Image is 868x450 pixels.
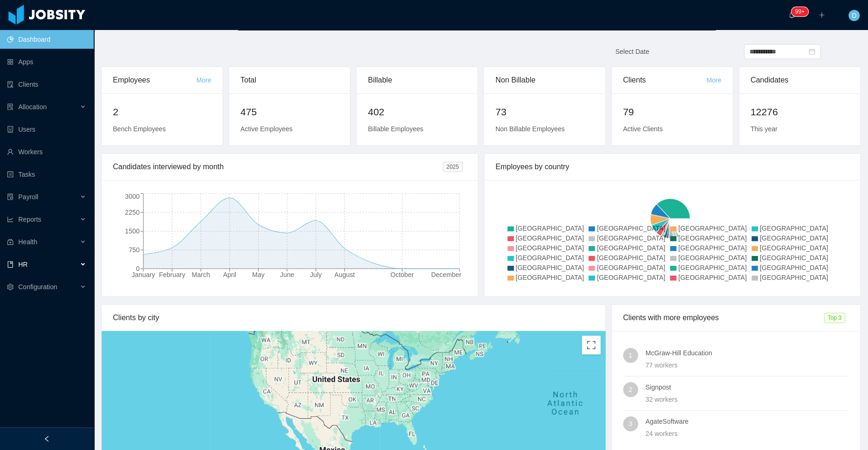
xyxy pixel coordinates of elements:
span: [GEOGRAPHIC_DATA] [597,234,665,242]
span: [GEOGRAPHIC_DATA] [678,225,747,232]
a: icon: profileTasks [7,165,86,184]
tspan: June [280,271,295,278]
span: Select Date [615,48,649,55]
tspan: 1500 [125,227,140,235]
i: icon: plus [818,12,825,18]
i: icon: book [7,261,14,268]
span: [GEOGRAPHIC_DATA] [678,264,747,271]
div: Non Billable [495,67,594,93]
div: Employees [113,67,196,93]
span: Allocation [18,103,47,111]
div: Clients with more employees [623,305,824,331]
span: [GEOGRAPHIC_DATA] [760,274,828,281]
span: Top 3 [824,313,845,323]
a: More [196,76,211,84]
i: icon: calendar [809,48,815,55]
a: More [706,76,721,84]
span: 3 [629,416,632,431]
span: Payroll [18,193,38,201]
div: 24 workers [645,428,849,439]
tspan: March [192,271,210,278]
tspan: July [310,271,322,278]
span: [GEOGRAPHIC_DATA] [760,244,828,252]
h2: 475 [240,105,339,120]
h4: Signpost [645,382,849,392]
i: icon: solution [7,104,14,110]
span: [GEOGRAPHIC_DATA] [597,244,665,252]
i: icon: medicine-box [7,239,14,245]
div: 32 workers [645,394,849,405]
span: [GEOGRAPHIC_DATA] [678,274,747,281]
span: Health [18,238,37,246]
span: [GEOGRAPHIC_DATA] [760,225,828,232]
span: HR [18,261,28,268]
a: icon: pie-chartDashboard [7,30,86,49]
a: icon: robotUsers [7,120,86,139]
div: Employees by country [496,154,849,180]
span: [GEOGRAPHIC_DATA] [516,254,584,262]
tspan: August [334,271,355,278]
span: [GEOGRAPHIC_DATA] [760,254,828,262]
tspan: January [132,271,155,278]
span: D [852,10,856,21]
tspan: 3000 [125,192,140,200]
span: [GEOGRAPHIC_DATA] [760,234,828,242]
button: Toggle fullscreen view [582,336,601,354]
div: Candidates [750,67,849,93]
tspan: October [390,271,414,278]
div: Clients [623,67,706,93]
i: icon: file-protect [7,194,14,200]
h2: 402 [368,105,466,120]
span: Configuration [18,283,57,291]
tspan: May [252,271,264,278]
span: 1 [629,348,632,363]
a: icon: appstoreApps [7,52,86,71]
span: Non Billable Employees [495,125,564,133]
span: [GEOGRAPHIC_DATA] [678,254,747,262]
span: [GEOGRAPHIC_DATA] [516,264,584,271]
span: Active Employees [240,125,292,133]
a: icon: userWorkers [7,142,86,161]
h2: 12276 [750,105,849,120]
span: 2025 [443,162,463,172]
i: icon: line-chart [7,216,14,223]
span: [GEOGRAPHIC_DATA] [678,234,747,242]
span: [GEOGRAPHIC_DATA] [597,264,665,271]
span: This year [750,125,778,133]
span: [GEOGRAPHIC_DATA] [516,274,584,281]
sup: 332 [791,7,808,16]
div: 77 workers [645,360,849,370]
div: Candidates interviewed by month [113,154,443,180]
tspan: 750 [129,246,140,254]
span: [GEOGRAPHIC_DATA] [516,225,584,232]
span: [GEOGRAPHIC_DATA] [678,244,747,252]
span: Reports [18,216,41,223]
span: [GEOGRAPHIC_DATA] [760,264,828,271]
h4: AgateSoftware [645,416,849,427]
span: [GEOGRAPHIC_DATA] [597,254,665,262]
tspan: December [431,271,461,278]
span: Billable Employees [368,125,423,133]
div: Total [240,67,339,93]
span: 2 [629,382,632,397]
span: [GEOGRAPHIC_DATA] [516,244,584,252]
a: icon: auditClients [7,75,86,94]
h2: 79 [623,105,721,120]
span: Bench Employees [113,125,166,133]
span: Active Clients [623,125,663,133]
div: Billable [368,67,466,93]
tspan: February [159,271,185,278]
span: [GEOGRAPHIC_DATA] [516,234,584,242]
tspan: April [223,271,236,278]
h4: McGraw-Hill Education [645,348,849,358]
h2: 2 [113,105,211,120]
h2: 73 [495,105,594,120]
div: Clients by city [113,305,594,331]
tspan: 0 [136,265,140,272]
i: icon: setting [7,284,14,290]
span: [GEOGRAPHIC_DATA] [597,274,665,281]
i: icon: bell [788,12,795,18]
span: [GEOGRAPHIC_DATA] [597,225,665,232]
tspan: 2250 [125,209,140,216]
